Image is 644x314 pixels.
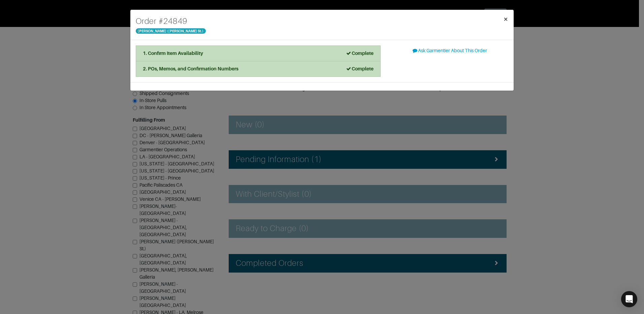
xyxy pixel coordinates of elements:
[143,51,203,56] strong: 1. Confirm Item Availability
[621,291,637,307] div: Open Intercom Messenger
[503,14,508,24] span: ×
[136,28,206,34] span: [PERSON_NAME] ([PERSON_NAME] St.)
[346,66,374,71] strong: Complete
[498,10,514,29] button: Close
[346,51,374,56] strong: Complete
[143,66,238,71] strong: 2. POs, Memos, and Confirmation Numbers
[391,45,508,56] button: Ask Garmentier About This Order
[136,15,206,27] h4: Order # 24849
